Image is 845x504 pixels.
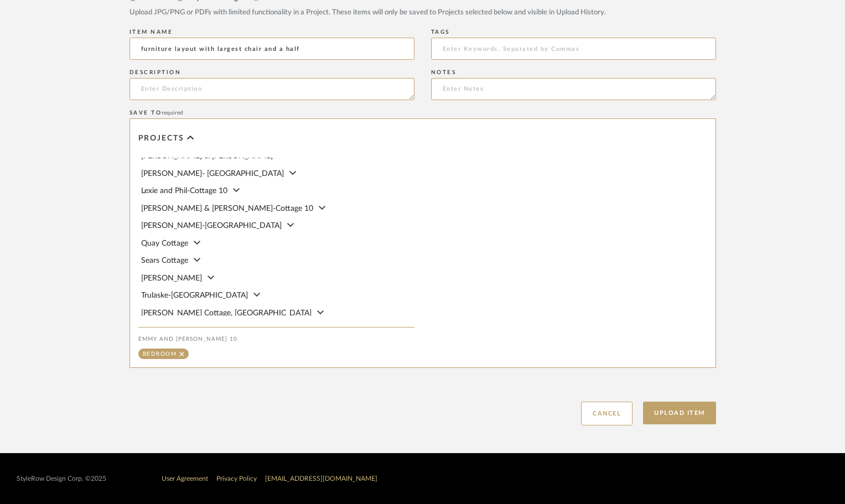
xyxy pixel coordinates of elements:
[216,475,257,482] a: Privacy Policy
[138,336,414,342] div: Emmy and [PERSON_NAME] 10
[141,187,227,195] span: Lexie and Phil-Cottage 10
[141,222,282,230] span: [PERSON_NAME]-[GEOGRAPHIC_DATA]
[431,38,716,60] input: Enter Keywords, Separated by Commas
[129,7,716,18] div: Upload JPG/PNG or PDFs with limited functionality in a Project. These items will only be saved to...
[141,292,248,299] span: Trulaske-[GEOGRAPHIC_DATA]
[129,110,716,116] div: Save To
[138,134,184,143] span: Projects
[162,475,208,482] a: User Agreement
[643,402,716,424] button: Upload Item
[17,475,106,483] div: StyleRow Design Corp. ©2025
[141,240,188,247] span: Quay Cottage
[129,38,414,60] input: Enter Name
[581,402,633,425] button: Cancel
[141,257,188,264] span: Sears Cottage
[162,110,183,116] span: required
[265,475,377,482] a: [EMAIL_ADDRESS][DOMAIN_NAME]
[431,69,716,76] div: Notes
[141,170,284,178] span: [PERSON_NAME]- [GEOGRAPHIC_DATA]
[129,69,414,76] div: Description
[143,351,177,357] div: Bedroom
[141,205,313,212] span: [PERSON_NAME] & [PERSON_NAME]-Cottage 10
[431,29,716,35] div: Tags
[141,274,202,282] span: [PERSON_NAME]
[129,29,414,35] div: Item name
[141,309,312,317] span: [PERSON_NAME] Cottage, [GEOGRAPHIC_DATA]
